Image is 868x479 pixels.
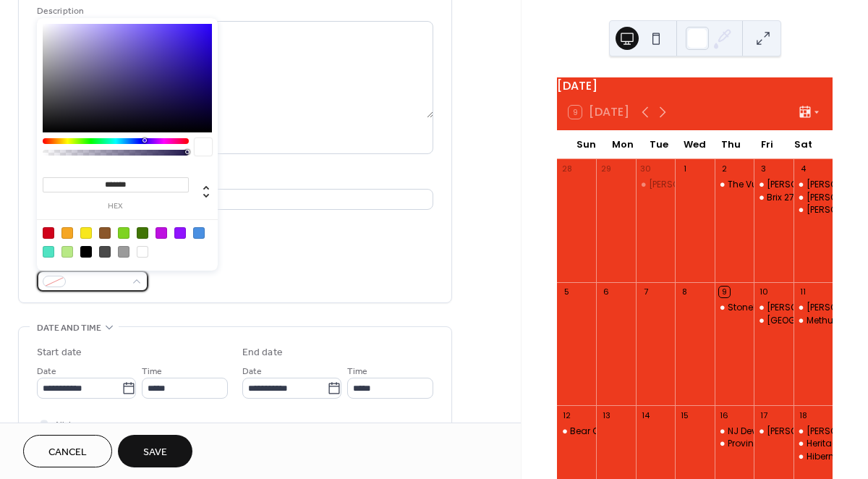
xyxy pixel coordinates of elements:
[754,192,793,204] div: Brix 27
[600,410,611,420] div: 13
[193,227,205,239] div: #4A90E2
[728,179,762,191] div: The Vue
[677,130,713,159] div: Wed
[754,179,793,191] div: Haswell Green's
[767,192,794,204] div: Brix 27
[43,203,189,211] label: hex
[61,246,73,258] div: #B8E986
[785,130,821,159] div: Sat
[758,164,769,174] div: 3
[728,425,766,438] div: NJ Devils
[754,315,793,327] div: Holyoke Elks Lodge #902
[347,364,367,379] span: Time
[649,179,743,191] div: [PERSON_NAME]'s Pub
[143,445,167,460] span: Save
[715,179,754,191] div: The Vue
[48,445,87,460] span: Cancel
[749,130,785,159] div: Fri
[793,204,833,216] div: Milton Theatre
[793,302,833,314] div: Haswell Green's
[605,130,641,159] div: Mon
[61,227,73,239] div: #F5A623
[118,246,129,258] div: #9B9B9B
[43,227,54,239] div: #D0021B
[156,227,167,239] div: #BD10E0
[640,287,651,297] div: 7
[793,179,833,191] div: Haswell Green's
[557,77,833,95] div: [DATE]
[99,246,111,258] div: #4A4A4A
[37,364,56,379] span: Date
[715,302,754,314] div: Stonebridge Restaurant
[561,410,572,420] div: 12
[242,345,283,360] div: End date
[798,287,809,297] div: 11
[80,246,92,258] div: #000000
[793,192,833,204] div: Joe Pop's Shore Bar
[570,425,707,438] div: Bear Chase Brewing Company
[23,435,112,467] button: Cancel
[137,227,148,239] div: #417505
[719,287,730,297] div: 9
[793,425,833,438] div: Haswell Green's
[174,227,186,239] div: #9013FE
[561,164,572,174] div: 28
[37,345,82,360] div: Start date
[640,410,651,420] div: 14
[719,164,730,174] div: 2
[679,287,690,297] div: 8
[242,364,262,379] span: Date
[118,227,129,239] div: #7ED321
[118,435,192,467] button: Save
[99,227,111,239] div: #8B572A
[758,410,769,420] div: 17
[754,302,793,314] div: Haswell Green's
[37,321,101,336] span: Date and time
[561,287,572,297] div: 5
[43,246,54,258] div: #50E3C2
[719,410,730,420] div: 16
[600,287,611,297] div: 6
[636,179,675,191] div: Doggie's Pub
[715,425,754,438] div: NJ Devils
[728,302,833,314] div: Stonebridge Restaurant
[715,438,754,450] div: Proving Ground Waterfront Dining
[793,451,833,463] div: Hibernians Fundraiser
[600,164,611,174] div: 29
[54,417,80,433] span: All day
[798,164,809,174] div: 4
[557,425,596,438] div: Bear Chase Brewing Company
[569,130,605,159] div: Sun
[679,164,690,174] div: 1
[798,410,809,420] div: 18
[137,246,148,258] div: #FFFFFF
[793,315,833,327] div: Methuen Lions
[758,287,769,297] div: 10
[712,130,749,159] div: Thu
[640,164,651,174] div: 30
[641,130,677,159] div: Tue
[37,4,430,19] div: Description
[37,171,430,187] div: Location
[793,438,833,450] div: Heritage Brewing Co.
[754,425,793,438] div: Haswell Green's
[679,410,690,420] div: 15
[80,227,92,239] div: #F8E71C
[142,364,162,379] span: Time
